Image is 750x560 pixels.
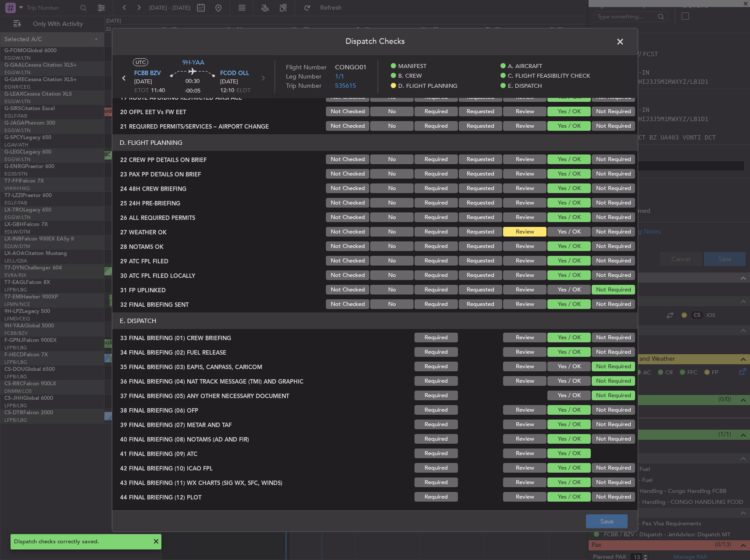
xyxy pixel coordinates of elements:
[547,347,591,357] button: Yes / OK
[112,29,638,55] header: Dispatch Checks
[592,183,635,193] button: Not Required
[592,285,635,294] button: Not Required
[592,492,635,502] button: Not Required
[547,121,591,131] button: Yes / OK
[592,107,635,116] button: Not Required
[547,463,591,473] button: Yes / OK
[547,376,591,386] button: Yes / OK
[547,256,591,266] button: Yes / OK
[592,477,635,487] button: Not Required
[592,121,635,131] button: Not Required
[592,154,635,164] button: Not Required
[592,434,635,444] button: Not Required
[592,347,635,357] button: Not Required
[14,538,148,546] div: Dispatch checks correctly saved.
[592,212,635,222] button: Not Required
[592,270,635,280] button: Not Required
[592,169,635,179] button: Not Required
[547,333,591,342] button: Yes / OK
[547,270,591,280] button: Yes / OK
[547,362,591,371] button: Yes / OK
[592,241,635,251] button: Not Required
[547,154,591,164] button: Yes / OK
[508,72,590,81] span: C. FLIGHT FEASIBILITY CHECK
[547,477,591,487] button: Yes / OK
[592,376,635,386] button: Not Required
[592,299,635,309] button: Not Required
[547,169,591,179] button: Yes / OK
[592,405,635,415] button: Not Required
[547,183,591,193] button: Yes / OK
[547,285,591,294] button: Yes / OK
[592,420,635,429] button: Not Required
[592,198,635,208] button: Not Required
[592,256,635,266] button: Not Required
[547,420,591,429] button: Yes / OK
[547,434,591,444] button: Yes / OK
[547,107,591,116] button: Yes / OK
[592,333,635,342] button: Not Required
[547,227,591,237] button: Yes / OK
[592,362,635,371] button: Not Required
[547,492,591,502] button: Yes / OK
[547,391,591,400] button: Yes / OK
[547,212,591,222] button: Yes / OK
[547,241,591,251] button: Yes / OK
[547,299,591,309] button: Yes / OK
[547,198,591,208] button: Yes / OK
[547,405,591,415] button: Yes / OK
[592,227,635,237] button: Not Required
[592,463,635,473] button: Not Required
[592,391,635,400] button: Not Required
[547,449,591,458] button: Yes / OK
